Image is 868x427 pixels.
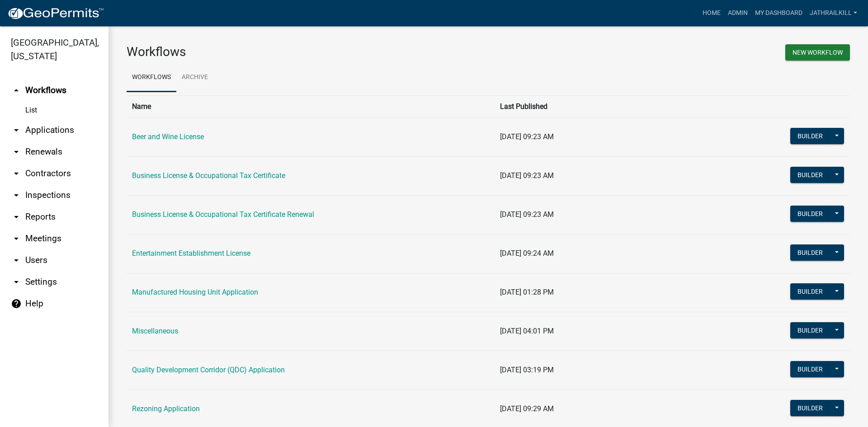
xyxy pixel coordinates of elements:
span: [DATE] 09:23 AM [500,210,554,219]
a: Business License & Occupational Tax Certificate [132,171,285,180]
button: Builder [790,128,830,144]
a: Business License & Occupational Tax Certificate Renewal [132,210,314,219]
a: Archive [176,63,213,92]
i: arrow_drop_down [11,190,22,201]
span: [DATE] 01:28 PM [500,288,554,296]
i: arrow_drop_down [11,255,22,266]
a: Rezoning Application [132,404,200,413]
button: New Workflow [785,44,850,61]
button: Builder [790,244,830,261]
span: [DATE] 09:23 AM [500,171,554,180]
button: Builder [790,206,830,222]
a: Quality Development Corridor (QDC) Application [132,366,285,374]
i: arrow_drop_down [11,168,22,179]
button: Builder [790,361,830,377]
a: My Dashboard [751,5,806,22]
button: Builder [790,322,830,338]
i: arrow_drop_down [11,146,22,157]
button: Builder [790,283,830,300]
a: Beer and Wine License [132,132,204,141]
a: Miscellaneous [132,327,178,335]
h3: Workflows [127,44,481,60]
a: Home [699,5,724,22]
a: Admin [724,5,751,22]
span: [DATE] 03:19 PM [500,366,554,374]
a: Manufactured Housing Unit Application [132,288,258,296]
a: Jathrailkill [806,5,861,22]
i: arrow_drop_up [11,85,22,96]
a: Workflows [127,63,176,92]
span: [DATE] 09:23 AM [500,132,554,141]
th: Last Published [495,95,725,117]
span: [DATE] 09:24 AM [500,249,554,258]
a: Entertainment Establishment License [132,249,250,258]
button: Builder [790,400,830,416]
i: arrow_drop_down [11,125,22,136]
i: arrow_drop_down [11,211,22,222]
i: help [11,298,22,309]
i: arrow_drop_down [11,233,22,244]
button: Builder [790,167,830,183]
th: Name [127,95,495,117]
span: [DATE] 04:01 PM [500,327,554,335]
span: [DATE] 09:29 AM [500,404,554,413]
i: arrow_drop_down [11,277,22,287]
